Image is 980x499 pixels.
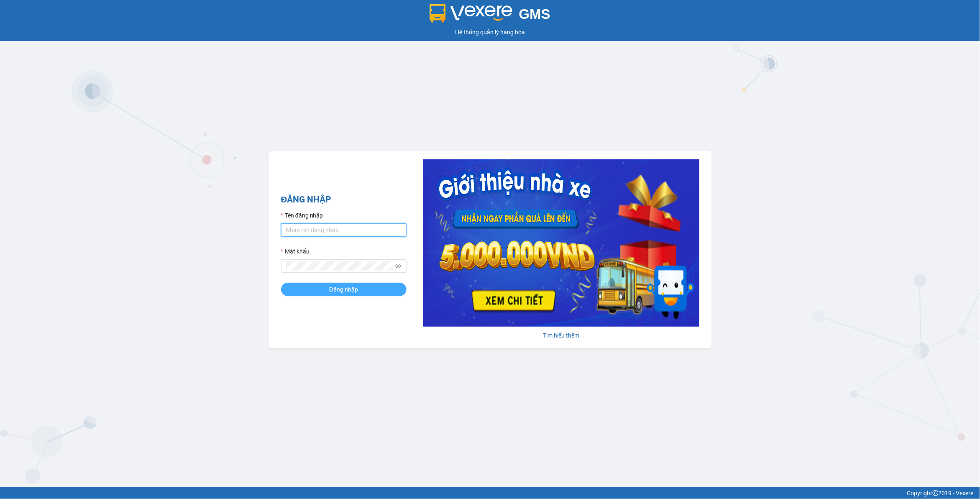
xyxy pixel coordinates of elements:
[423,159,699,327] img: banner-0
[423,331,699,340] div: Tìm hiểu thêm
[519,6,550,22] span: GMS
[329,285,358,294] span: Đăng nhập
[281,211,323,220] label: Tên đăng nhập
[430,4,512,23] img: logo 2
[395,263,401,269] span: eye-invisible
[2,28,978,37] div: Hệ thống quản lý hàng hóa
[281,193,407,207] h2: ĐĂNG NHẬP
[430,13,550,19] a: GMS
[6,489,974,498] div: Copyright 2019 - Vexere
[933,490,939,496] span: copyright
[286,261,394,271] input: Mật khẩu
[281,247,310,256] label: Mật khẩu
[281,283,407,296] button: Đăng nhập
[281,223,407,237] input: Tên đăng nhập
